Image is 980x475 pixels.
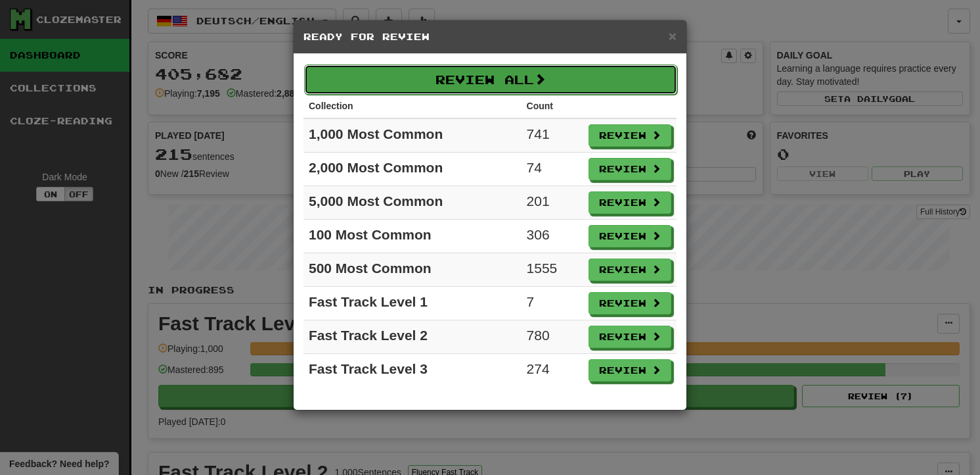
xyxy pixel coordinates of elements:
[669,28,677,43] span: ×
[589,326,671,348] button: Review
[589,158,671,180] button: Review
[522,118,583,153] td: 741
[303,94,522,118] th: Collection
[522,94,583,118] th: Count
[303,153,522,186] td: 2,000 Most Common
[303,253,522,287] td: 500 Most Common
[304,64,677,95] button: Review All
[589,359,671,382] button: Review
[589,124,671,147] button: Review
[522,320,583,354] td: 780
[522,220,583,253] td: 306
[589,225,671,247] button: Review
[303,287,522,320] td: Fast Track Level 1
[522,287,583,320] td: 7
[522,186,583,220] td: 201
[522,354,583,387] td: 274
[303,320,522,354] td: Fast Track Level 2
[522,153,583,186] td: 74
[589,259,671,281] button: Review
[303,186,522,220] td: 5,000 Most Common
[303,220,522,253] td: 100 Most Common
[669,29,677,43] button: Close
[589,191,671,214] button: Review
[303,354,522,387] td: Fast Track Level 3
[522,253,583,287] td: 1555
[303,30,677,43] h5: Ready for Review
[303,118,522,153] td: 1,000 Most Common
[589,292,671,314] button: Review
